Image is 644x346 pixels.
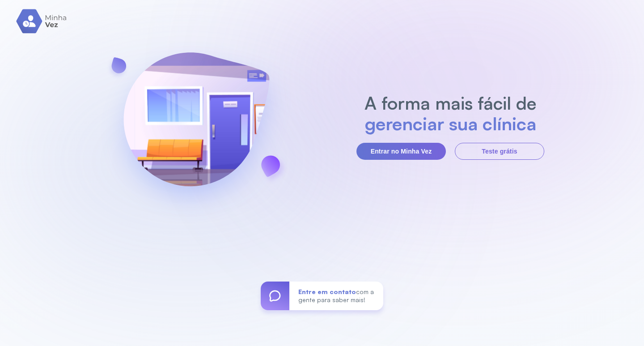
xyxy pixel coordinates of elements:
[360,93,541,113] h2: A forma mais fácil de
[360,113,541,134] h2: gerenciar sua clínica
[455,143,544,160] button: Teste grátis
[289,282,383,310] div: com a gente para saber mais!
[356,143,446,160] button: Entrar no Minha Vez
[298,288,356,295] span: Entre em contato
[100,29,293,223] img: banner-login.svg
[261,282,383,310] a: Entre em contatocom a gente para saber mais!
[16,9,68,34] img: logo.svg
